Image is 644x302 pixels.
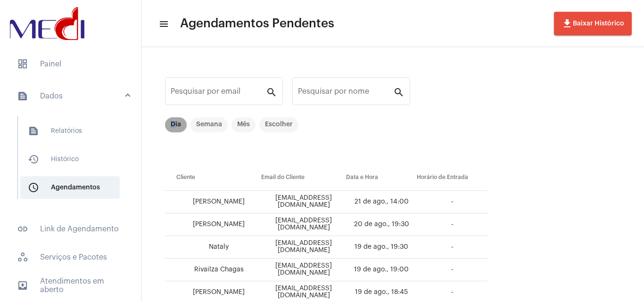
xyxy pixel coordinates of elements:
[17,90,126,102] mat-panel-title: Dados
[417,213,487,236] td: -
[28,154,39,165] mat-icon: sidenav icon
[165,259,261,281] td: Rivailza Chagas
[298,89,393,98] input: Pesquisar por nome
[17,223,28,235] mat-icon: sidenav icon
[8,5,87,42] img: d3a1b5fa-500b-b90f-5a1c-719c20e9830b.png
[231,117,256,132] mat-chip: Mês
[259,117,298,132] mat-chip: Escolher
[554,12,632,35] button: Baixar Histórico
[17,252,28,263] span: sidenav icon
[158,18,168,30] mat-icon: sidenav icon
[393,86,405,98] mat-icon: search
[180,16,334,31] span: Agendamentos Pendentes
[417,259,487,281] td: -
[190,117,228,132] mat-chip: Semana
[346,164,417,191] th: Data e Hora
[17,280,28,291] mat-icon: sidenav icon
[165,191,261,213] td: [PERSON_NAME]
[9,246,132,269] span: Serviços e Pacotes
[171,89,266,98] input: Pesquisar por email
[417,191,487,213] td: -
[165,117,187,132] mat-chip: Dia
[165,164,261,191] th: Cliente
[261,191,346,213] td: [EMAIL_ADDRESS][DOMAIN_NAME]
[346,236,417,259] td: 19 de ago., 19:30
[346,259,417,281] td: 19 de ago., 19:00
[417,236,487,259] td: -
[417,164,487,191] th: Horário de Entrada
[20,176,120,199] span: Agendamentos
[9,53,132,75] span: Painel
[28,182,39,193] mat-icon: sidenav icon
[266,86,277,98] mat-icon: search
[9,218,132,240] span: Link de Agendamento
[28,125,39,137] mat-icon: sidenav icon
[261,236,346,259] td: [EMAIL_ADDRESS][DOMAIN_NAME]
[20,148,120,171] span: Histórico
[20,120,120,142] span: Relatórios
[346,213,417,236] td: 20 de ago., 19:30
[261,259,346,281] td: [EMAIL_ADDRESS][DOMAIN_NAME]
[261,164,346,191] th: Email do Cliente
[6,111,141,212] div: sidenav iconDados
[165,213,261,236] td: [PERSON_NAME]
[17,58,28,70] span: sidenav icon
[6,81,141,111] mat-expansion-panel-header: sidenav iconDados
[561,18,573,29] mat-icon: file_download
[165,236,261,259] td: Nataly
[9,274,132,297] span: Atendimentos em aberto
[561,20,624,27] span: Baixar Histórico
[346,191,417,213] td: 21 de ago., 14:00
[261,213,346,236] td: [EMAIL_ADDRESS][DOMAIN_NAME]
[17,90,28,102] mat-icon: sidenav icon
